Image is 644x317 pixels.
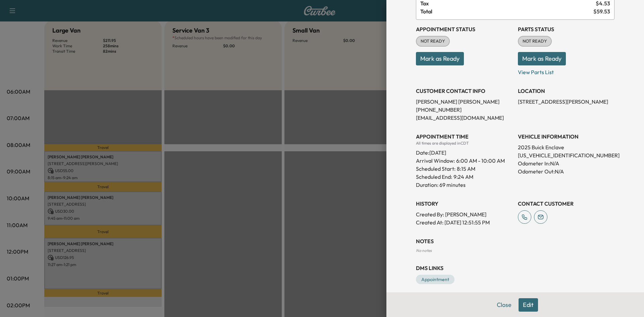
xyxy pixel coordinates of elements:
[416,141,513,146] div: All times are displayed in CDT
[457,165,475,173] p: 8:15 AM
[416,133,513,141] h3: APPOINTMENT TIME
[518,143,614,151] p: 2025 Buick Enclave
[416,200,513,208] h3: History
[416,114,513,122] p: [EMAIL_ADDRESS][DOMAIN_NAME]
[518,159,614,167] p: Odometer In: N/A
[420,7,593,15] span: Total
[518,65,614,76] p: View Parts List
[416,52,464,65] button: Mark as Ready
[416,181,513,189] p: Duration: 69 minutes
[416,210,513,218] p: Created By : [PERSON_NAME]
[518,167,614,175] p: Odometer Out: N/A
[416,98,513,106] p: [PERSON_NAME] [PERSON_NAME]
[417,38,449,45] span: NOT READY
[518,87,614,95] h3: LOCATION
[416,218,513,226] p: Created At : [DATE] 12:51:55 PM
[416,237,614,245] h3: NOTES
[416,248,614,253] div: No notes
[518,25,614,33] h3: Parts Status
[518,98,614,106] p: [STREET_ADDRESS][PERSON_NAME]
[518,133,614,141] h3: VEHICLE INFORMATION
[518,200,614,208] h3: CONTACT CUSTOMER
[453,173,473,181] p: 9:24 AM
[519,38,551,45] span: NOT READY
[416,25,513,33] h3: Appointment Status
[456,157,505,165] span: 6:00 AM - 10:00 AM
[416,165,455,173] p: Scheduled Start:
[416,146,513,157] div: Date: [DATE]
[519,298,538,312] button: Edit
[416,106,513,114] p: [PHONE_NUMBER]
[416,173,452,181] p: Scheduled End:
[416,157,513,165] p: Arrival Window:
[518,151,614,159] p: [US_VEHICLE_IDENTIFICATION_NUMBER]
[492,298,516,312] button: Close
[593,7,610,15] span: $ 59.53
[416,87,513,95] h3: CUSTOMER CONTACT INFO
[518,52,566,65] button: Mark as Ready
[416,264,614,272] h3: DMS Links
[416,275,454,284] a: Appointment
